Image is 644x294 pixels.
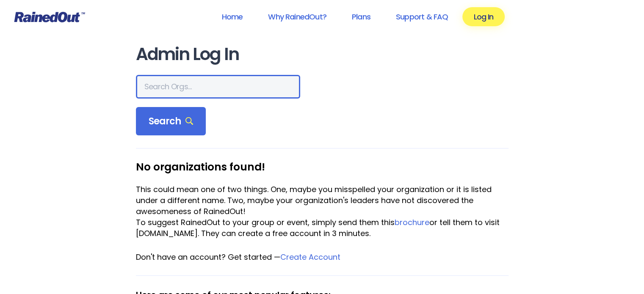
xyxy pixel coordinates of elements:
[385,7,459,26] a: Support & FAQ
[136,107,206,136] div: Search
[136,75,300,99] input: Search Orgs…
[210,7,254,26] a: Home
[257,7,337,26] a: Why RainedOut?
[136,184,509,217] div: This could mean one of two things. One, maybe you misspelled your organization or it is listed un...
[395,217,429,228] a: brochure
[280,252,340,262] a: Create Account
[136,45,509,64] h1: Admin Log In
[136,161,509,173] h3: No organizations found!
[149,115,193,127] span: Search
[136,217,509,239] div: To suggest RainedOut to your group or event, simply send them this or tell them to visit [DOMAIN_...
[341,7,381,26] a: Plans
[462,7,504,26] a: Log In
